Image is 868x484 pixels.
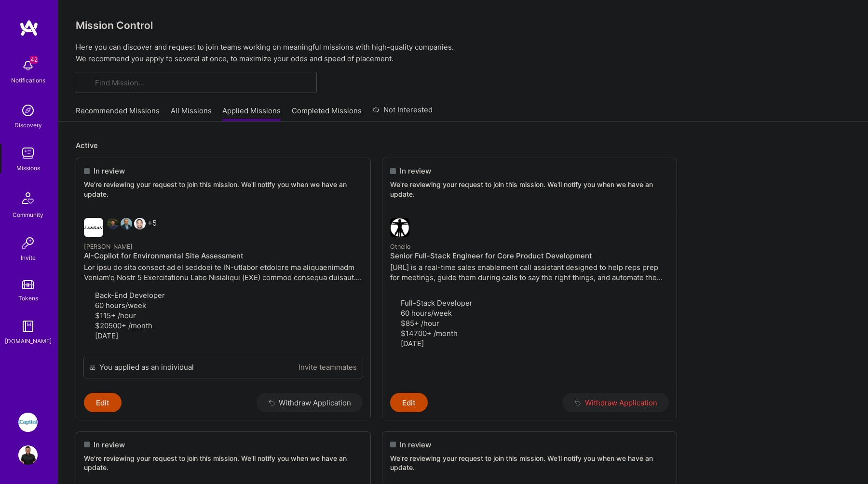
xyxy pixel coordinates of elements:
[19,19,39,37] img: logo
[22,280,34,289] img: tokens
[16,187,40,210] img: Community
[84,300,363,310] p: 60 hours/week
[171,106,212,121] a: All Missions
[18,101,38,120] img: discovery
[134,218,146,229] img: Rob Shapiro
[84,252,363,260] h4: AI-Copilot for Environmental Site Assessment
[16,445,40,465] a: User Avatar
[121,218,132,229] img: Marcin Wylot
[84,262,363,282] p: Lor ipsu do sita consect ad el seddoei te IN-utlabor etdolore ma aliquaenimadm Veniam'q Nostr 5 E...
[84,243,133,250] small: [PERSON_NAME]
[84,290,363,300] p: Back-End Developer
[84,310,363,321] p: $115+ /hour
[390,393,428,412] button: Edit
[84,393,122,412] button: Edit
[400,440,431,450] span: In review
[16,163,40,173] div: Missions
[18,144,38,163] img: teamwork
[390,328,669,338] p: $14700+ /month
[18,317,38,336] img: guide book
[390,180,669,199] p: We're reviewing your request to join this mission. We'll notify you when we have an update.
[400,166,431,176] span: In review
[21,253,36,263] div: Invite
[99,362,194,372] div: You applied as an individual
[84,218,103,237] img: Langan company logo
[390,320,397,327] i: icon MoneyGray
[382,210,677,393] a: Othello company logoOthelloSenior Full-Stack Engineer for Core Product Development[URL] is a real...
[18,56,38,75] img: bell
[84,331,363,341] p: [DATE]
[562,393,669,412] button: Withdraw Application
[18,233,38,253] img: Invite
[292,106,362,121] a: Completed Missions
[390,300,397,307] i: icon Applicant
[390,454,669,472] p: We're reviewing your request to join this mission. We'll notify you when we have an update.
[390,308,669,318] p: 60 hours/week
[390,340,397,348] i: icon Calendar
[18,445,38,465] img: User Avatar
[11,75,45,85] div: Notifications
[390,243,410,250] small: Othello
[390,262,669,282] p: [URL] is a real-time sales enablement call assistant designed to help reps prep for meetings, gui...
[390,310,397,317] i: icon Clock
[30,56,38,64] span: 42
[84,321,363,331] p: $20500+ /month
[76,106,160,121] a: Recommended Missions
[76,140,851,150] p: Active
[222,106,281,121] a: Applied Missions
[84,454,363,472] p: We're reviewing your request to join this mission. We'll notify you when we have an update.
[390,252,669,260] h4: Senior Full-Stack Engineer for Core Product Development
[390,330,397,337] i: icon MoneyGray
[76,210,370,356] a: Langan company logoNhan TranMarcin WylotRob Shapiro+5[PERSON_NAME]AI-Copilot for Environmental Si...
[84,293,91,300] i: icon Applicant
[5,336,52,346] div: [DOMAIN_NAME]
[94,166,125,176] span: In review
[18,293,38,303] div: Tokens
[13,210,43,220] div: Community
[84,303,91,310] i: icon Clock
[107,218,119,229] img: Nhan Tran
[84,180,363,199] p: We're reviewing your request to join this mission. We'll notify you when we have an update.
[84,218,157,237] div: +5
[95,78,310,88] input: Find Mission...
[76,41,851,65] p: Here you can discover and request to join teams working on meaningful missions with high-quality ...
[14,120,42,130] div: Discovery
[84,333,91,340] i: icon Calendar
[298,362,357,372] a: Invite teammates
[76,19,851,31] h3: Mission Control
[94,440,125,450] span: In review
[390,218,409,237] img: Othello company logo
[390,338,669,349] p: [DATE]
[390,298,669,308] p: Full-Stack Developer
[372,104,433,121] a: Not Interested
[84,323,91,330] i: icon MoneyGray
[16,413,40,432] a: iCapital: Building an Alternative Investment Marketplace
[257,393,363,412] button: Withdraw Application
[390,318,669,328] p: $85+ /hour
[18,413,38,432] img: iCapital: Building an Alternative Investment Marketplace
[84,313,91,320] i: icon MoneyGray
[83,77,95,88] i: icon SearchGrey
